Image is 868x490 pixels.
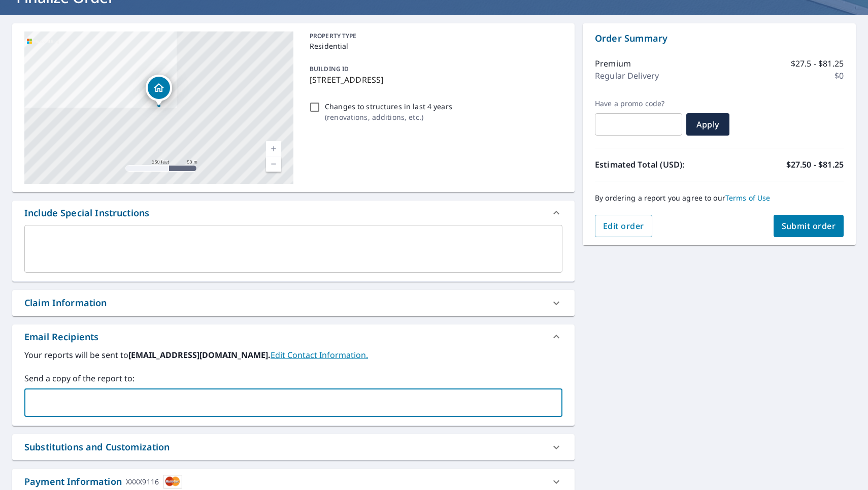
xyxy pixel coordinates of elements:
[12,434,575,460] div: Substitutions and Customization
[271,349,368,361] a: EditContactInfo
[12,324,575,349] div: Email Recipients
[24,372,562,384] label: Send a copy of the report to:
[595,193,844,203] p: By ordering a report you agree to our
[310,64,349,73] p: BUILDING ID
[774,215,844,237] button: Submit order
[146,75,172,106] div: Dropped pin, building 1, Residential property, 955 W 7th Avenue Dr Broomfield, CO 80020
[12,290,575,316] div: Claim Information
[310,41,558,51] p: Residential
[325,112,452,122] p: ( renovations, additions, etc. )
[595,31,844,45] p: Order Summary
[24,349,562,361] label: Your reports will be sent to
[325,101,452,112] p: Changes to structures in last 4 years
[24,296,107,310] div: Claim Information
[595,215,652,237] button: Edit order
[24,440,170,454] div: Substitutions and Customization
[128,349,271,361] b: [EMAIL_ADDRESS][DOMAIN_NAME].
[24,475,182,488] div: Payment Information
[694,119,721,130] span: Apply
[24,206,149,220] div: Include Special Instructions
[266,141,281,156] a: Current Level 17, Zoom In
[595,70,659,82] p: Regular Delivery
[24,330,98,344] div: Email Recipients
[595,57,631,70] p: Premium
[163,475,182,488] img: cardImage
[603,220,644,232] span: Edit order
[595,158,719,171] p: Estimated Total (USD):
[782,220,836,232] span: Submit order
[126,475,159,488] div: XXXX9116
[786,158,844,171] p: $27.50 - $81.25
[834,70,844,82] p: $0
[266,156,281,172] a: Current Level 17, Zoom Out
[310,31,558,41] p: PROPERTY TYPE
[595,99,682,108] label: Have a promo code?
[725,193,771,203] a: Terms of Use
[686,113,729,136] button: Apply
[310,74,558,86] p: [STREET_ADDRESS]
[12,201,575,225] div: Include Special Instructions
[791,57,844,70] p: $27.5 - $81.25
